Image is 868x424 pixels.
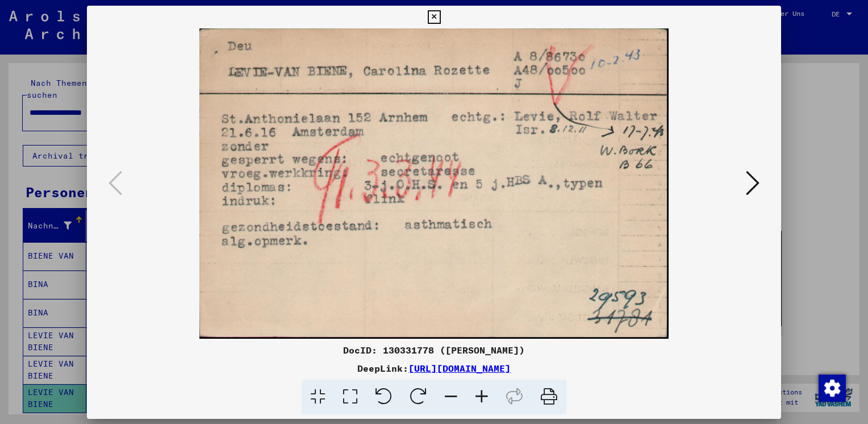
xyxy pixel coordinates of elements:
div: DocID: 130331778 ([PERSON_NAME]) [87,343,781,357]
div: DeepLink: [87,361,781,375]
div: Zustimmung ändern [818,374,845,401]
img: 001.jpg [126,28,742,339]
a: [URL][DOMAIN_NAME] [408,363,511,374]
img: Zustimmung ändern [819,375,846,402]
